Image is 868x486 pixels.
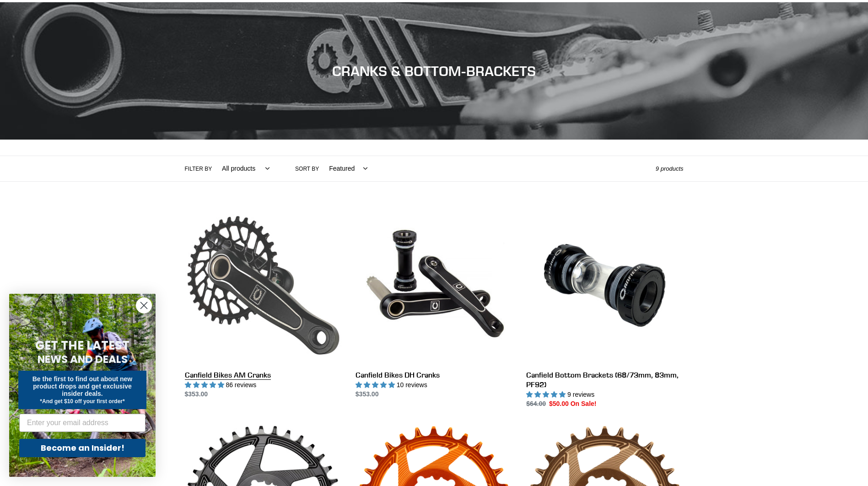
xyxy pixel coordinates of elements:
[35,337,129,354] span: GET THE LATEST
[295,165,319,173] label: Sort by
[332,63,536,79] span: CRANKS & BOTTOM-BRACKETS
[136,297,152,313] button: Close dialog
[19,439,146,457] button: Become an Insider!
[40,398,124,405] span: *And get $10 off your first order*
[38,352,128,367] span: NEWS AND DEALS
[656,165,684,172] span: 9 products
[19,414,146,432] input: Enter your email address
[32,375,133,397] span: Be the first to find out about new product drops and get exclusive insider deals.
[185,165,212,173] label: Filter by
